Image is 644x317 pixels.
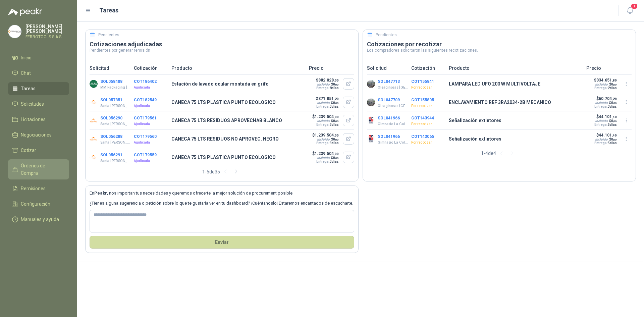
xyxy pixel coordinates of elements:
p: $ [594,133,617,138]
span: ,40 [612,115,617,119]
p: ¿Tienes alguna sugerencia o petición sobre lo que te gustaría ver en tu dashboard? ¡Cuéntanoslo! ... [90,200,354,207]
button: COT179560 [134,134,157,139]
p: Santa [PERSON_NAME] [100,140,131,145]
span: $ [609,83,617,86]
a: Remisiones [8,182,69,195]
span: ,00 [613,102,617,105]
p: Cotización [134,64,167,72]
a: Inicio [8,51,69,64]
span: ,00 [335,138,339,141]
span: Manuales y ayuda [21,216,59,223]
p: Oleaginosas [GEOGRAPHIC_DATA][PERSON_NAME] [378,85,408,90]
h1: Tareas [99,6,118,15]
button: COT155841 [411,79,434,84]
p: Ajudicada [134,140,167,145]
span: ,00 [613,120,617,123]
span: 1 [631,3,638,9]
span: Solicitudes [21,100,44,108]
p: ENCLAVAMIENTO REF 3RA2034-2B MECANICO [449,99,582,106]
span: ,00 [335,102,339,105]
p: CANECA 75 LTS RESIDUOS NO APROVEC. NEGRO [171,135,305,143]
span: Cotizar [21,147,36,154]
span: $ [609,101,617,105]
p: Solicitud [90,64,130,72]
p: FERROTOOLS S.A.S. [25,35,69,39]
p: Entrega: [312,123,339,126]
p: Entrega: [312,160,339,163]
button: COT179561 [134,116,157,120]
div: Incluido [595,119,608,123]
a: Configuración [8,198,69,210]
h3: Cotizaciones adjudicadas [90,40,354,48]
img: Company Logo [90,116,98,124]
span: Remisiones [21,185,46,192]
button: SOL047709 [378,98,400,102]
span: Tareas [21,85,36,92]
p: CANECA 75 LTS RESIDUOS APROVECHAB BLANCO [171,117,305,124]
img: Logo peakr [8,8,42,16]
p: Por recotizar [411,121,445,127]
a: Tareas [8,82,69,95]
span: 5 días [608,141,617,145]
span: Órdenes de Compra [21,162,63,177]
span: ,20 [334,97,339,101]
span: ,00 [613,83,617,86]
div: Incluido [595,138,608,141]
button: 1 [624,5,636,17]
span: Licitaciones [21,116,46,123]
span: ,00 [613,138,617,141]
button: SOL056290 [100,116,122,120]
span: Negociaciones [21,131,52,139]
span: ,40 [612,134,617,137]
span: 1.239.504 [315,133,339,138]
p: Santa [PERSON_NAME] [100,158,131,164]
span: Configuración [21,200,50,208]
button: COT155805 [411,98,434,102]
div: Incluido [595,101,608,105]
span: 0 [333,83,339,86]
span: 2 días [608,86,617,90]
img: Company Logo [8,25,21,38]
p: Entrega: [312,141,339,145]
p: Estación de lavado ocular montada en grifo [171,80,305,88]
button: COT143944 [411,116,434,120]
span: $ [331,119,339,123]
img: Company Logo [367,135,375,143]
p: $ [316,96,339,101]
button: COT143065 [411,134,434,139]
p: Ajudicada [134,85,167,90]
div: Incluido [317,138,330,141]
a: Negociaciones [8,128,69,141]
span: ,00 [334,115,339,119]
span: 60.704 [599,96,617,101]
p: Señalización extintores [449,135,582,143]
p: $ [594,96,617,101]
p: CANECA 75 LTS PLASTICA PUNTO ECOLOGICO [171,154,305,161]
p: Entrega: [594,86,617,90]
div: Incluido [317,156,330,160]
p: Los compradores solicitaron las siguientes recotizaciones. [367,48,632,52]
span: ,80 [612,78,617,82]
p: Precio [586,64,632,72]
span: 5 días [608,123,617,126]
span: $ [609,119,617,123]
h5: Pendientes [376,32,397,38]
span: 334.651 [596,78,617,83]
span: 3 días [330,123,339,126]
button: SOL041966 [378,134,400,139]
span: 0 [611,119,617,123]
p: Producto [449,64,582,72]
p: Santa [PERSON_NAME] [100,121,131,127]
button: COT186402 [134,79,157,84]
p: CANECA 75 LTS PLASTICA PUNTO ECOLOGICO [171,99,305,106]
p: Entrega: [316,86,339,90]
p: Ajudicada [134,158,167,164]
p: $ [316,78,339,83]
p: $ [312,114,339,119]
p: Entrega: [594,141,617,145]
button: COT179559 [134,153,157,157]
span: 0 [611,138,617,141]
p: Gimnasio La Colina [378,121,408,127]
p: Gimnasio La Colina [378,140,408,145]
p: Santa [PERSON_NAME] [100,103,131,109]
